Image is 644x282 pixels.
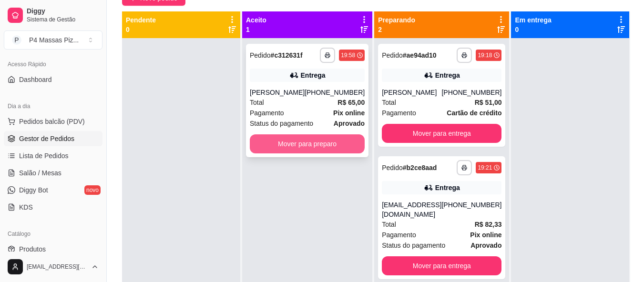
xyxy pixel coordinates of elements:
a: Produtos [4,242,102,257]
span: Pedido [250,51,271,59]
p: 0 [515,25,551,34]
button: Select a team [4,30,102,50]
strong: # ae94ad10 [403,51,437,59]
span: Produtos [19,244,46,254]
span: Pedidos balcão (PDV) [19,117,85,126]
p: Preparando [378,15,415,25]
div: [PERSON_NAME] [382,88,441,97]
span: Total [382,97,396,108]
div: Entrega [435,183,460,192]
span: P [12,35,21,45]
span: Diggy Bot [19,185,48,195]
a: DiggySistema de Gestão [4,4,102,27]
a: Salão / Mesas [4,165,102,181]
strong: R$ 65,00 [337,99,365,106]
span: Lista de Pedidos [19,151,69,161]
strong: R$ 51,00 [475,99,502,106]
div: Dia a dia [4,99,102,114]
div: Acesso Rápido [4,57,102,72]
button: Mover para entrega [382,124,501,143]
span: Pagamento [250,108,284,118]
div: Entrega [435,70,460,80]
span: Sistema de Gestão [27,16,99,23]
button: [EMAIL_ADDRESS][DOMAIN_NAME] [4,255,102,278]
span: Pedido [382,164,403,171]
span: Diggy [27,7,99,16]
strong: aprovado [470,242,501,249]
span: Pagamento [382,230,416,240]
div: [PHONE_NUMBER] [441,88,501,97]
a: KDS [4,200,102,215]
span: KDS [19,202,33,212]
div: 19:58 [341,51,355,59]
div: Entrega [301,70,326,80]
span: Gestor de Pedidos [19,134,74,143]
p: 0 [126,25,156,34]
p: Em entrega [515,15,551,25]
a: Dashboard [4,72,102,87]
span: Dashboard [19,75,52,84]
span: Total [382,219,396,230]
a: Lista de Pedidos [4,148,102,163]
span: Pagamento [382,108,416,118]
button: Pedidos balcão (PDV) [4,114,102,129]
strong: Pix online [470,231,501,239]
span: [EMAIL_ADDRESS][DOMAIN_NAME] [27,263,87,271]
span: Total [250,97,264,108]
p: 1 [246,25,266,34]
span: Status do pagamento [382,240,445,251]
p: 2 [378,25,415,34]
strong: # c312631f [271,51,303,59]
p: Pendente [126,15,156,25]
button: Mover para preparo [250,134,365,153]
div: [PERSON_NAME] [250,88,305,97]
strong: R$ 82,33 [475,221,502,228]
span: Salão / Mesas [19,168,61,178]
div: [EMAIL_ADDRESS][DOMAIN_NAME] [382,200,441,219]
p: Aceito [246,15,266,25]
strong: Pix online [333,109,365,117]
div: Catálogo [4,226,102,242]
button: Mover para entrega [382,256,501,275]
div: 19:21 [478,164,492,171]
strong: Cartão de crédito [447,109,501,117]
strong: # b2ce8aad [403,164,437,171]
div: [PHONE_NUMBER] [305,88,365,97]
strong: aprovado [334,120,365,127]
div: [PHONE_NUMBER] [441,200,501,219]
span: Status do pagamento [250,118,313,129]
div: 19:18 [478,51,492,59]
a: Diggy Botnovo [4,182,102,198]
div: P4 Massas Piz ... [29,35,79,45]
span: Pedido [382,51,403,59]
a: Gestor de Pedidos [4,131,102,146]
